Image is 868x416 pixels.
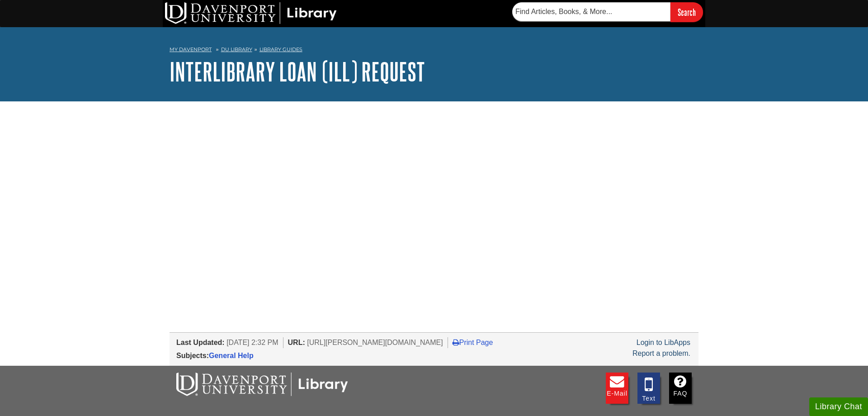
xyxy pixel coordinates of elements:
[453,339,493,346] a: Print Page
[288,339,305,346] span: URL:
[307,339,443,346] span: [URL][PERSON_NAME][DOMAIN_NAME]
[165,2,337,24] img: DU Library
[170,43,698,58] nav: breadcrumb
[176,352,209,359] span: Subjects:
[632,349,690,357] a: Report a problem.
[512,2,670,21] input: Find Articles, Books, & More...
[606,373,628,404] a: E-mail
[221,46,252,53] a: DU Library
[170,134,563,224] iframe: e5097d3710775424eba289f457d9b66a
[259,46,302,53] a: Library Guides
[226,339,278,346] span: [DATE] 2:32 PM
[209,352,254,359] a: General Help
[669,373,692,404] a: FAQ
[512,2,703,22] form: Searches DU Library's articles, books, and more
[670,2,703,22] input: Search
[170,57,425,86] a: Interlibrary Loan (ILL) Request
[170,46,212,53] a: My Davenport
[176,339,225,346] span: Last Updated:
[637,339,690,346] a: Login to LibApps
[809,397,868,416] button: Library Chat
[176,373,348,396] img: DU Libraries
[637,373,660,404] a: Text
[453,339,459,346] i: Print Page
